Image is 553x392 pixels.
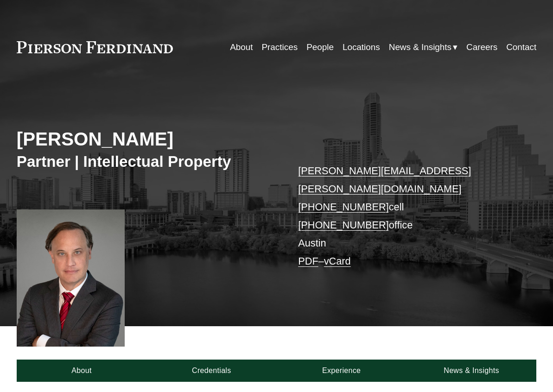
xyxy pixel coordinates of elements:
a: Credentials [146,360,276,382]
a: PDF [298,255,318,267]
a: About [17,360,146,382]
p: cell office Austin – [298,162,515,271]
a: People [306,38,334,56]
a: [PERSON_NAME][EMAIL_ADDRESS][PERSON_NAME][DOMAIN_NAME] [298,165,471,195]
a: Careers [466,38,497,56]
a: vCard [324,255,351,267]
h3: Partner | Intellectual Property [17,152,277,171]
a: Practices [262,38,298,56]
a: [PHONE_NUMBER] [298,219,389,231]
span: News & Insights [389,39,451,55]
a: News & Insights [407,360,536,382]
a: Contact [506,38,536,56]
h2: [PERSON_NAME] [17,128,277,151]
a: folder dropdown [389,38,458,56]
a: Locations [343,38,380,56]
a: About [230,38,253,56]
a: [PHONE_NUMBER] [298,201,389,213]
a: Experience [277,360,407,382]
